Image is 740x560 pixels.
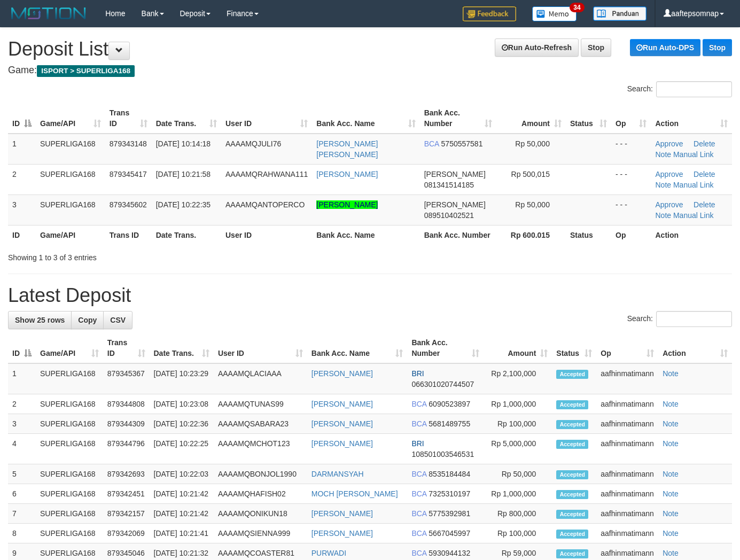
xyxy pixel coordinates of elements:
[655,139,683,148] a: Approve
[105,225,152,245] th: Trans ID
[36,164,105,195] td: SUPERLIGA168
[703,39,732,56] a: Stop
[311,400,373,408] a: [PERSON_NAME]
[484,414,552,434] td: Rp 100,000
[441,139,483,148] span: Copy 5750557581 to clipboard
[110,139,147,148] span: 879343148
[36,225,105,245] th: Game/API
[214,414,307,434] td: AAAAMQSABARA23
[152,103,221,134] th: Date Trans.: activate to sort column ascending
[627,311,732,327] label: Search:
[110,200,147,209] span: 879345602
[311,369,373,378] a: [PERSON_NAME]
[511,170,550,178] span: Rp 500,015
[36,484,103,504] td: SUPERLIGA168
[663,419,679,428] a: Note
[36,434,103,464] td: SUPERLIGA168
[611,195,651,225] td: - - -
[103,333,150,363] th: Trans ID: activate to sort column ascending
[36,464,103,484] td: SUPERLIGA168
[8,285,732,306] h1: Latest Deposit
[429,509,470,518] span: Copy 5775392981 to clipboard
[656,81,732,97] input: Search:
[225,200,305,209] span: AAAAMQANTOPERCO
[424,181,474,189] span: Copy 081341514185 to clipboard
[627,81,732,97] label: Search:
[150,434,214,464] td: [DATE] 10:22:25
[630,39,700,56] a: Run Auto-DPS
[307,333,408,363] th: Bank Acc. Name: activate to sort column ascending
[581,38,611,57] a: Stop
[8,225,36,245] th: ID
[36,414,103,434] td: SUPERLIGA168
[8,195,36,225] td: 3
[663,400,679,408] a: Note
[570,3,584,12] span: 34
[110,316,126,324] span: CSV
[36,103,105,134] th: Game/API: activate to sort column ascending
[655,170,683,178] a: Approve
[663,470,679,478] a: Note
[8,504,36,524] td: 7
[552,333,596,363] th: Status: activate to sort column ascending
[8,394,36,414] td: 2
[429,419,470,428] span: Copy 5681489755 to clipboard
[596,394,658,414] td: aafhinmatimann
[611,103,651,134] th: Op: activate to sort column ascending
[316,170,378,178] a: [PERSON_NAME]
[150,504,214,524] td: [DATE] 10:21:42
[424,139,439,148] span: BCA
[411,419,426,428] span: BCA
[556,370,588,379] span: Accepted
[655,150,671,159] a: Note
[150,524,214,543] td: [DATE] 10:21:41
[484,434,552,464] td: Rp 5,000,000
[311,439,373,448] a: [PERSON_NAME]
[411,489,426,498] span: BCA
[663,439,679,448] a: Note
[36,333,103,363] th: Game/API: activate to sort column ascending
[596,464,658,484] td: aafhinmatimann
[655,200,683,209] a: Approve
[424,170,486,178] span: [PERSON_NAME]
[311,470,364,478] a: DARMANSYAH
[556,420,588,429] span: Accepted
[221,103,312,134] th: User ID: activate to sort column ascending
[663,369,679,378] a: Note
[312,225,419,245] th: Bank Acc. Name
[8,311,72,329] a: Show 25 rows
[311,529,373,538] a: [PERSON_NAME]
[429,470,470,478] span: Copy 8535184484 to clipboard
[214,363,307,394] td: AAAAMQLACIAAA
[515,139,550,148] span: Rp 50,000
[8,5,89,21] img: MOTION_logo.png
[429,400,470,408] span: Copy 6090523897 to clipboard
[214,524,307,543] td: AAAAMQSIENNA999
[663,489,679,498] a: Note
[316,139,378,159] a: [PERSON_NAME] [PERSON_NAME]
[411,549,426,557] span: BCA
[566,103,611,134] th: Status: activate to sort column ascending
[611,134,651,165] td: - - -
[424,211,474,220] span: Copy 089510402521 to clipboard
[596,414,658,434] td: aafhinmatimann
[556,490,588,499] span: Accepted
[36,195,105,225] td: SUPERLIGA168
[36,524,103,543] td: SUPERLIGA168
[156,170,211,178] span: [DATE] 10:21:58
[214,434,307,464] td: AAAAMQMCHOT123
[532,6,577,21] img: Button%20Memo.svg
[556,549,588,558] span: Accepted
[673,150,714,159] a: Manual Link
[411,509,426,518] span: BCA
[411,400,426,408] span: BCA
[221,225,312,245] th: User ID
[411,380,474,388] span: Copy 066301020744507 to clipboard
[8,164,36,195] td: 2
[596,434,658,464] td: aafhinmatimann
[411,369,424,378] span: BRI
[596,504,658,524] td: aafhinmatimann
[420,103,496,134] th: Bank Acc. Number: activate to sort column ascending
[105,103,152,134] th: Trans ID: activate to sort column ascending
[311,549,346,557] a: PURWADI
